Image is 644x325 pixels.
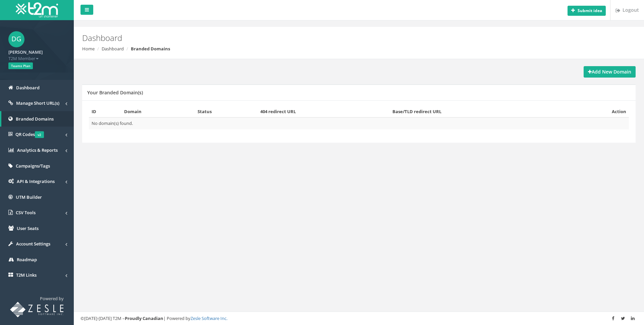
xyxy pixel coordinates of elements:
[16,163,50,169] span: Campaigns/Tags
[8,31,24,47] span: DG
[16,2,58,17] img: T2M
[258,106,390,118] th: 404 redirect URL
[16,210,36,216] span: CSV Tools
[390,106,565,118] th: Base/TLD redirect URL
[89,118,629,129] td: No domain(s) found.
[102,46,124,52] a: Dashboard
[16,100,59,106] span: Manage Short URL(s)
[16,272,37,278] span: T2M Links
[89,106,121,118] th: ID
[17,257,37,263] span: Roadmap
[17,147,58,153] span: Analytics & Reports
[80,315,637,322] div: ©[DATE]-[DATE] T2M – | Powered by
[8,62,33,69] span: Teams Plan
[40,295,64,301] span: Powered by
[16,194,42,200] span: UTM Builder
[82,46,95,52] a: Home
[131,46,170,52] strong: Branded Domains
[17,178,55,184] span: API & Integrations
[10,302,64,317] img: T2M URL Shortener powered by Zesle Software Inc.
[16,85,40,91] span: Dashboard
[195,106,258,118] th: Status
[125,315,163,321] strong: Proudly Canadian
[35,131,44,138] span: v2
[121,106,195,118] th: Domain
[82,34,542,42] h2: Dashboard
[17,225,39,231] span: User Seats
[16,241,50,247] span: Account Settings
[8,47,65,61] a: [PERSON_NAME] T2M Member
[16,116,54,122] span: Branded Domains
[8,49,43,55] strong: [PERSON_NAME]
[87,90,143,95] h5: Your Branded Domain(s)
[8,55,65,62] span: T2M Member
[15,131,44,137] span: QR Codes
[191,315,227,321] a: Zesle Software Inc.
